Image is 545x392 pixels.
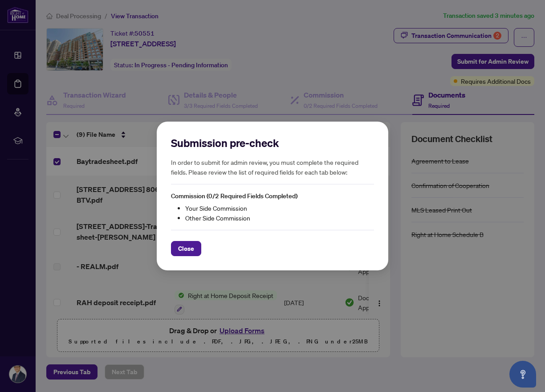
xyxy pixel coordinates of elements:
[185,213,374,223] li: Other Side Commission
[509,361,536,388] button: Open asap
[171,157,374,177] h5: In order to submit for admin review, you must complete the required fields. Please review the lis...
[171,192,297,200] span: Commission (0/2 Required Fields Completed)
[185,203,374,213] li: Your Side Commission
[171,136,374,150] h2: Submission pre-check
[178,241,194,256] span: Close
[171,241,201,256] button: Close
